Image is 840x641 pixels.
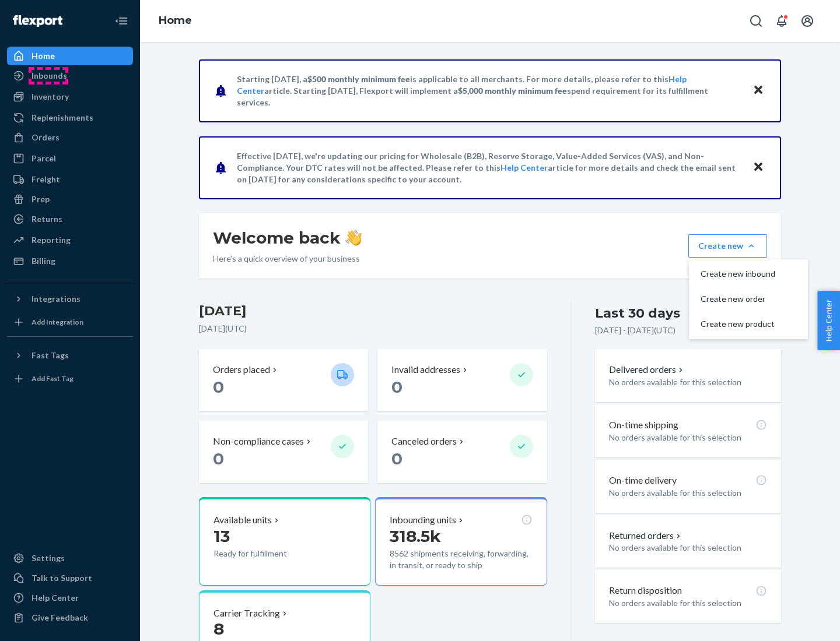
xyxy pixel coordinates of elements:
[7,346,133,365] button: Fast Tags
[375,497,547,586] button: Inbounding units318.5k8562 shipments receiving, forwarding, in transit, or ready to ship
[609,597,767,609] p: No orders available for this selection
[213,435,304,448] p: Non-compliance cases
[199,497,370,586] button: Available units13Ready for fulfillment
[32,234,71,246] div: Reporting
[110,9,133,33] button: Close Navigation
[609,432,767,443] p: No orders available for this selection
[7,252,133,270] a: Billing
[7,210,133,228] a: Returns
[595,325,675,336] p: [DATE] - [DATE] ( UTC )
[7,569,133,587] a: Talk to Support
[32,255,55,267] div: Billing
[744,9,768,33] button: Open Search Box
[390,526,441,546] span: 318.5k
[32,153,56,164] div: Parcel
[32,91,69,103] div: Inventory
[32,572,92,584] div: Talk to Support
[213,548,321,559] p: Ready for fulfillment
[213,607,280,620] p: Carrier Tracking
[32,50,55,62] div: Home
[7,290,133,308] button: Integrations
[32,592,79,604] div: Help Center
[609,474,677,487] p: On-time delivery
[7,549,133,568] a: Settings
[32,374,73,383] div: Add Fast Tag
[609,418,678,432] p: On-time shipping
[7,589,133,607] a: Help Center
[213,253,362,265] p: Here’s a quick overview of your business
[7,608,133,627] button: Give Feedback
[7,108,133,127] a: Replenishments
[213,449,224,469] span: 0
[609,529,683,543] button: Returned orders
[7,313,133,332] a: Add Integration
[796,9,819,33] button: Open account menu
[199,349,368,411] button: Orders placed 0
[691,262,806,287] button: Create new inbound
[7,87,133,106] a: Inventory
[237,150,741,185] p: Effective [DATE], we're updating our pricing for Wholesale (B2B), Reserve Storage, Value-Added Se...
[609,487,767,499] p: No orders available for this selection
[32,350,69,361] div: Fast Tags
[391,435,457,448] p: Canceled orders
[691,312,806,337] button: Create new product
[595,304,680,322] div: Last 30 days
[391,377,402,397] span: 0
[701,320,775,328] span: Create new product
[32,552,65,564] div: Settings
[7,128,133,147] a: Orders
[688,234,767,258] button: Create newCreate new inboundCreate new orderCreate new product
[701,270,775,278] span: Create new inbound
[391,449,402,469] span: 0
[390,548,532,571] p: 8562 shipments receiving, forwarding, in transit, or ready to ship
[32,193,50,205] div: Prep
[691,287,806,312] button: Create new order
[7,149,133,168] a: Parcel
[237,73,741,108] p: Starting [DATE], a is applicable to all merchants. For more details, please refer to this article...
[7,47,133,65] a: Home
[32,317,83,327] div: Add Integration
[377,349,547,411] button: Invalid addresses 0
[7,231,133,249] a: Reporting
[32,132,60,143] div: Orders
[213,619,224,639] span: 8
[213,513,272,527] p: Available units
[609,363,685,376] button: Delivered orders
[609,584,682,597] p: Return disposition
[32,213,62,225] div: Returns
[390,513,456,527] p: Inbounding units
[213,363,270,376] p: Orders placed
[199,421,368,483] button: Non-compliance cases 0
[7,369,133,388] a: Add Fast Tag
[32,174,60,185] div: Freight
[7,190,133,209] a: Prep
[751,159,766,176] button: Close
[213,227,362,248] h1: Welcome back
[7,66,133,85] a: Inbounds
[770,9,793,33] button: Open notifications
[391,363,460,376] p: Invalid addresses
[149,4,201,38] ol: breadcrumbs
[32,612,88,624] div: Give Feedback
[213,377,224,397] span: 0
[32,70,67,82] div: Inbounds
[32,112,93,124] div: Replenishments
[7,170,133,189] a: Freight
[199,302,547,320] h3: [DATE]
[213,526,230,546] span: 13
[609,542,767,554] p: No orders available for this selection
[751,82,766,99] button: Close
[609,376,767,388] p: No orders available for this selection
[458,86,567,96] span: $5,000 monthly minimum fee
[701,295,775,303] span: Create new order
[307,74,410,84] span: $500 monthly minimum fee
[377,421,547,483] button: Canceled orders 0
[345,230,362,246] img: hand-wave emoji
[501,163,548,172] a: Help Center
[13,15,62,27] img: Flexport logo
[817,291,840,350] button: Help Center
[159,14,192,27] a: Home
